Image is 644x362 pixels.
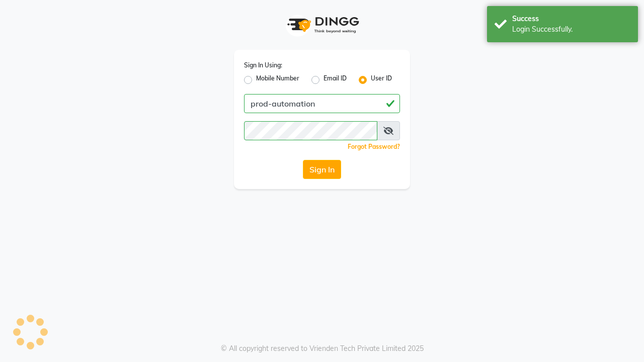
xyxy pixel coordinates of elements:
[324,74,347,86] label: Email ID
[256,74,299,86] label: Mobile Number
[512,24,630,35] div: Login Successfully.
[303,160,341,179] button: Sign In
[371,74,392,86] label: User ID
[348,143,400,150] a: Forgot Password?
[244,61,282,70] label: Sign In Using:
[282,10,362,40] img: logo1.svg
[512,14,630,24] div: Success
[244,121,377,140] input: Username
[244,94,400,113] input: Username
